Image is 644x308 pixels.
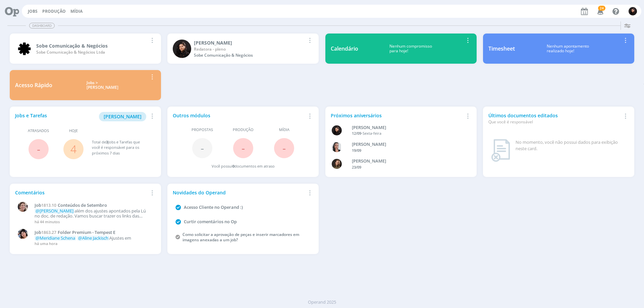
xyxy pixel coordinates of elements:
[37,142,40,156] span: -
[352,141,461,148] div: Caroline Fagundes Pieczarka
[106,139,108,144] span: 3
[629,7,637,15] img: L
[173,40,191,58] img: L
[70,142,76,156] a: 4
[491,139,510,162] img: dashboard_not_found.png
[201,141,204,155] span: -
[70,8,83,14] a: Mídia
[331,45,358,53] div: Calendário
[182,232,299,243] a: Como solicitar a aprovação de peças e inserir marcadores em imagens anexadas a um job?
[167,34,319,64] a: L[PERSON_NAME]Redatora - plenoSobe Comunicação & Negócios
[352,124,461,131] div: Luana da Silva de Andrade
[99,112,146,121] button: [PERSON_NAME]
[194,46,306,52] div: Redatora - pleno
[57,80,148,90] div: Jobs > [PERSON_NAME]
[92,139,149,156] div: Total de Jobs e Tarefas que você é responsável para os próximos 7 dias
[15,112,148,121] div: Jobs e Tarefas
[41,230,56,235] span: 1863.27
[282,141,286,155] span: -
[35,230,152,235] a: Job1863.27Folder Premium - Tempest E
[332,159,342,169] img: J
[184,204,243,210] a: Acesso Cliente no Operand :)
[36,49,148,55] div: Sobe Comunicação & Negócios Ltda
[26,9,40,14] button: Jobs
[331,112,464,119] div: Próximos aniversários
[279,127,289,133] span: Mídia
[99,113,146,119] a: [PERSON_NAME]
[352,131,361,136] span: 12/09
[515,44,621,54] div: Nenhum apontamento realizado hoje!
[35,208,152,219] p: além dos ajustes apontados pela Lú no doc. de redação. Vamos buscar trazer os links das imagens p...
[35,203,152,208] a: Job1813.10Conteúdos de Setembro
[232,164,234,169] span: 0
[173,112,306,119] div: Outros módulos
[58,202,107,208] span: Conteúdos de Setembro
[516,139,626,152] div: No momento, você não possui dados para exibição neste card.
[18,229,28,239] img: E
[332,142,342,152] img: C
[69,128,78,134] span: Hoje
[352,131,461,136] div: -
[42,8,66,14] a: Produção
[598,6,605,11] span: 24
[233,127,254,133] span: Produção
[35,236,152,241] p: Ajustes em
[352,148,361,153] span: 19/09
[488,112,621,125] div: Últimos documentos editados
[628,5,637,17] button: L
[15,81,52,89] div: Acesso Rápido
[332,125,342,135] img: L
[40,9,68,14] button: Produção
[58,229,115,235] span: Folder Premium - Tempest E
[194,52,306,58] div: Sobe Comunicação & Negócios
[104,113,142,120] span: [PERSON_NAME]
[363,131,381,136] span: Sexta-feira
[194,39,306,46] div: Luana Andrade
[78,235,108,241] span: @Aline Jackisch
[36,42,148,49] div: Sobe Comunicação & Negócios
[28,8,38,14] a: Jobs
[488,45,515,53] div: Timesheet
[35,219,60,224] span: há 44 minutos
[41,202,56,208] span: 1813.10
[68,9,85,14] button: Mídia
[483,34,634,64] a: TimesheetNenhum apontamentorealizado hoje!
[241,141,245,155] span: -
[184,219,237,225] a: Curtir comentários no Op
[488,119,621,125] div: Que você é responsável
[29,23,55,28] span: Dashboard
[173,189,306,196] div: Novidades do Operand
[35,241,57,246] span: há uma hora
[593,5,607,17] button: 24
[18,202,28,212] img: A
[192,127,213,133] span: Propostas
[212,164,275,169] div: Você possui documentos em atraso
[352,158,461,165] div: Julia Agostine Abich
[36,208,73,214] span: @[PERSON_NAME]
[358,44,464,54] div: Nenhum compromisso para hoje!
[28,128,49,134] span: Atrasados
[15,189,148,196] div: Comentários
[352,165,361,170] span: 23/09
[36,235,75,241] span: @Meridiane Schena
